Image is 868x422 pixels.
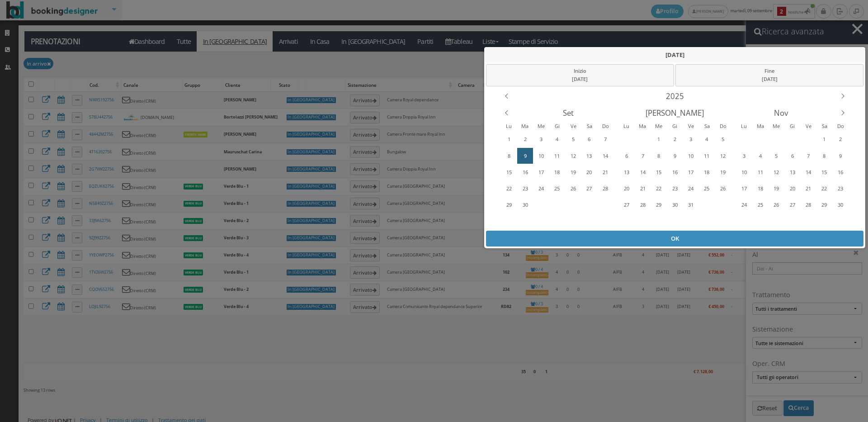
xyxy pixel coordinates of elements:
[835,104,851,121] div: Next Month
[801,180,816,196] div: Venerdì, Novembre 21
[619,164,634,180] div: Lunedì, Ottobre 13
[699,121,715,131] div: Sabato
[716,181,730,196] div: 26
[801,197,816,213] div: Venerdì, Novembre 28
[635,164,650,180] div: Martedì, Ottobre 14
[769,213,784,229] div: Mercoledì, Dicembre 3
[533,131,549,147] div: Mercoledì, Settembre 3
[817,165,831,180] div: 15
[715,148,731,164] div: Domenica, Ottobre 12
[550,148,564,163] div: 11
[518,198,532,212] div: 30
[737,181,751,196] div: 17
[581,213,597,229] div: Sabato, Ottobre 11
[716,165,730,180] div: 19
[581,148,597,164] div: Sabato, Settembre 13
[502,148,516,163] div: 8
[549,148,565,164] div: Giovedì, Settembre 11
[684,165,698,180] div: 17
[635,148,650,164] div: Martedì, Ottobre 7
[517,121,533,131] div: Martedì
[769,180,784,196] div: Mercoledì, Novembre 19
[635,197,650,213] div: Martedì, Ottobre 28
[651,148,666,164] div: Mercoledì, Ottobre 8
[598,132,612,147] div: 7
[518,181,532,196] div: 23
[667,121,683,131] div: Giovedì
[683,148,698,164] div: Venerdì, Ottobre 10
[817,181,831,196] div: 22
[683,121,699,131] div: Venerdì
[800,121,816,131] div: Venerdì
[802,165,816,180] div: 14
[501,164,517,180] div: Lunedì, Settembre 15
[549,131,565,147] div: Giovedì, Settembre 4
[598,181,612,196] div: 28
[501,131,517,147] div: Lunedì, Settembre 1
[597,213,613,229] div: Domenica, Ottobre 12
[816,180,832,196] div: Sabato, Novembre 22
[581,131,597,147] div: Sabato, Settembre 6
[597,121,613,131] div: Domenica
[566,148,581,164] div: Venerdì, Settembre 12
[652,165,666,180] div: 15
[518,148,532,163] div: 9
[801,131,816,147] div: Venerdì, Ottobre 31
[784,213,800,229] div: Giovedì, Dicembre 4
[565,121,581,131] div: Venerdì
[736,121,752,131] div: Lunedì
[753,165,767,180] div: 11
[581,197,597,213] div: Sabato, Ottobre 4
[752,121,769,131] div: Martedì
[715,131,731,147] div: Domenica, Ottobre 5
[517,213,533,229] div: Martedì, Ottobre 7
[489,75,670,84] div: [DATE]
[679,75,860,84] div: [DATE]
[816,197,832,213] div: Sabato, Novembre 29
[668,181,682,196] div: 23
[699,180,714,196] div: Sabato, Ottobre 25
[802,148,816,163] div: 7
[769,148,784,164] div: Mercoledì, Novembre 5
[620,198,634,212] div: 27
[501,180,517,196] div: Lunedì, Settembre 22
[501,148,517,164] div: Lunedì, Settembre 8
[517,131,533,147] div: Martedì, Settembre 2
[598,148,612,163] div: 14
[737,198,751,212] div: 24
[784,180,800,196] div: Giovedì, Novembre 20
[668,165,682,180] div: 16
[566,165,580,180] div: 19
[816,121,833,131] div: Sabato
[833,197,848,213] div: Domenica, Novembre 30
[667,197,682,213] div: Giovedì, Ottobre 30
[517,164,533,180] div: Martedì, Settembre 16
[784,148,800,164] div: Giovedì, Novembre 6
[835,88,851,104] div: Next Year
[715,213,731,229] div: Domenica, Novembre 9
[498,104,515,121] div: Previous Month
[737,165,751,180] div: 10
[768,121,784,131] div: Mercoledì
[651,121,667,131] div: Mercoledì
[833,148,848,164] div: Domenica, Novembre 9
[502,165,516,180] div: 15
[619,131,634,147] div: Lunedì, Settembre 29
[683,180,698,196] div: Venerdì, Ottobre 24
[620,165,634,180] div: 13
[785,148,799,163] div: 6
[502,198,516,212] div: 29
[683,213,698,229] div: Venerdì, Novembre 7
[518,165,532,180] div: 16
[699,197,714,213] div: Sabato, Novembre 1
[566,148,580,163] div: 12
[753,164,768,180] div: Martedì, Novembre 11
[833,148,847,163] div: 9
[667,180,682,196] div: Giovedì, Ottobre 23
[517,180,533,196] div: Martedì, Settembre 23
[622,104,728,121] div: Ottobre
[501,213,517,229] div: Lunedì, Ottobre 6
[700,165,714,180] div: 18
[533,180,549,196] div: Mercoledì, Settembre 24
[619,197,634,213] div: Lunedì, Ottobre 27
